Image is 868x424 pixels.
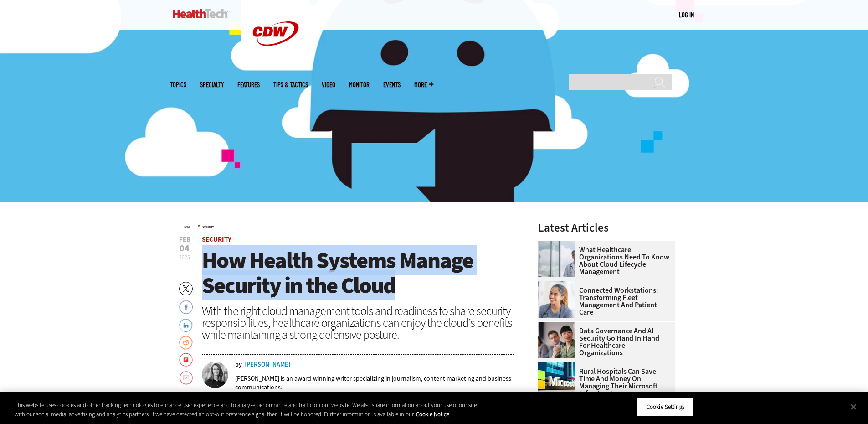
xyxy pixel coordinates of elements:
a: Log in [679,10,694,19]
img: Amy Burroughs [202,362,228,388]
img: doctor in front of clouds and reflective building [538,241,575,277]
a: woman discusses data governance [538,322,579,329]
span: 04 [179,244,190,253]
div: This website uses cookies and other tracking technologies to enhance user experience and to analy... [15,401,478,419]
a: Connected Workstations: Transforming Fleet Management and Patient Care [538,287,669,316]
a: Events [383,81,401,88]
a: Security [202,225,214,229]
div: With the right cloud management tools and readiness to share security responsibilities, healthcar... [202,305,514,341]
a: Tips & Tactics [273,81,308,88]
a: [PERSON_NAME] [244,362,291,368]
a: Data Governance and AI Security Go Hand in Hand for Healthcare Organizations [538,327,669,357]
a: MonITor [349,81,370,88]
a: More information about your privacy [416,410,449,418]
a: Features [237,81,260,88]
img: Microsoft building [538,362,575,399]
img: woman discusses data governance [538,322,575,358]
a: Microsoft building [538,362,579,370]
a: What Healthcare Organizations Need To Know About Cloud Lifecycle Management [538,246,669,275]
a: nurse smiling at patient [538,281,579,289]
img: Home [173,9,228,18]
a: Video [322,81,335,88]
span: How Health Systems Manage Security in the Cloud [202,245,473,300]
a: Security [202,235,231,244]
span: Specialty [200,81,224,88]
img: nurse smiling at patient [538,281,575,318]
span: by [235,362,242,368]
span: 2025 [179,253,190,261]
button: Close [843,397,863,417]
h3: Latest Articles [538,222,675,233]
a: Home [184,225,190,229]
p: [PERSON_NAME] is an award-winning writer specializing in journalism, content marketing and busine... [235,374,514,392]
span: Topics [170,81,186,88]
div: User menu [679,10,694,20]
a: doctor in front of clouds and reflective building [538,241,579,248]
a: Rural Hospitals Can Save Time and Money on Managing Their Microsoft Infrastructure [538,368,669,397]
div: » [184,222,514,229]
button: Cookie Settings [637,398,694,417]
a: CDW [241,60,310,70]
span: Feb [179,236,190,243]
span: More [414,81,433,88]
